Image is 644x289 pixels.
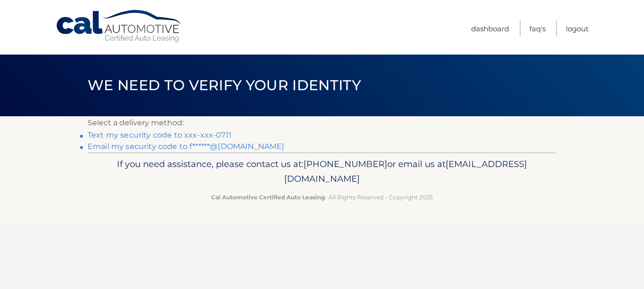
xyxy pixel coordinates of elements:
a: Text my security code to xxx-xxx-0711 [88,131,232,140]
span: [PHONE_NUMBER] [304,158,387,169]
a: Dashboard [471,21,509,37]
strong: Cal Automotive Certified Auto Leasing [211,194,325,201]
span: We need to verify your identity [88,76,361,94]
a: Cal Automotive [55,9,183,43]
a: Logout [566,21,589,37]
p: - All Rights Reserved - Copyright 2025 [94,192,550,202]
p: If you need assistance, please contact us at: or email us at [94,157,550,187]
a: FAQ's [529,21,546,37]
a: Email my security code to f******@[DOMAIN_NAME] [88,142,285,151]
p: Select a delivery method: [88,116,556,130]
